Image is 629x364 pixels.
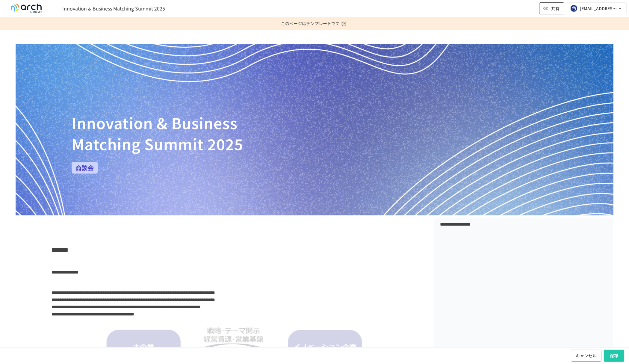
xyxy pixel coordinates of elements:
[551,5,560,12] span: 共有
[16,44,613,215] img: OqBmHPVadJERxDLLPpdikO9tsDJ2cpdSwFfYCHTUX3U
[567,2,627,14] button: [EMAIL_ADDRESS][DOMAIN_NAME]
[604,350,624,362] button: 保存
[580,5,617,12] div: [EMAIL_ADDRESS][DOMAIN_NAME]
[281,17,348,30] p: このページはテンプレートです
[62,5,165,12] span: Innovation & Business Matching Summit 2025
[539,2,564,14] button: 共有
[7,4,46,13] img: logo-default@2x-9cf2c760.svg
[571,350,601,362] button: キャンセル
